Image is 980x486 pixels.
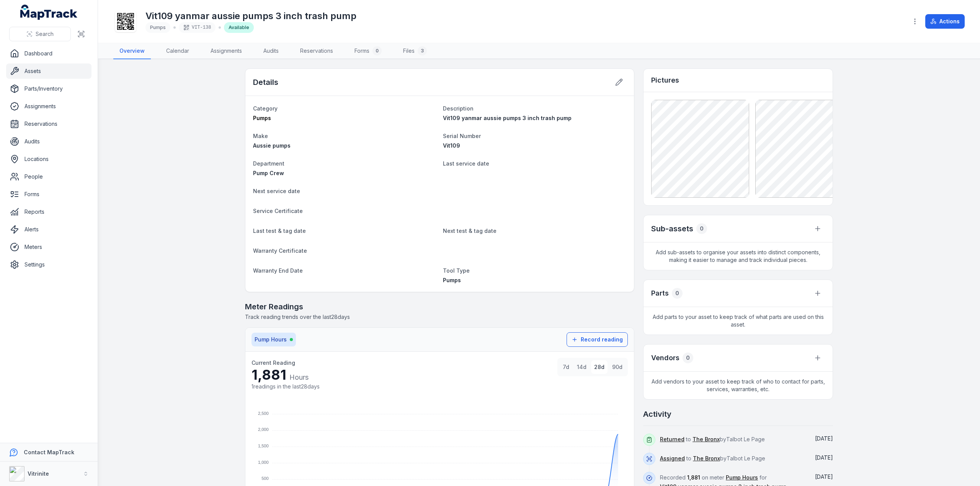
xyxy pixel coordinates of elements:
[443,115,572,121] span: Vit109 yanmar aussie pumps 3 inch trash pump
[6,46,91,61] a: Dashboard
[815,435,833,442] span: [DATE]
[252,383,320,390] div: 1 readings in the last 28 days
[253,105,278,112] span: Category
[253,188,300,194] span: Next service date
[252,367,320,383] div: 1,881
[257,43,285,59] a: Audits
[651,288,669,299] h3: Parts
[253,208,303,214] span: Service Certificate
[224,22,254,33] div: Available
[6,204,91,219] a: Reports
[443,277,461,283] span: Pumps
[253,170,284,176] span: Pump Crew
[6,99,91,114] a: Assignments
[6,187,91,202] a: Forms
[443,133,481,139] span: Serial Number
[643,409,671,419] h2: Activity
[443,105,474,112] span: Description
[6,81,91,96] a: Parts/Inventory
[6,169,91,184] a: People
[348,43,388,59] a: Forms0
[294,43,339,59] a: Reservations
[644,307,833,335] span: Add parts to your asset to keep track of what parts are used on this asset.
[815,473,833,480] time: 07/10/2025, 1:53:57 pm
[418,46,427,55] div: 3
[443,267,470,274] span: Tool Type
[696,223,707,234] div: 0
[693,455,720,462] a: The Bronx
[253,160,284,167] span: Department
[726,474,758,481] a: Pump Hours
[574,360,590,374] button: 14d
[815,473,833,480] span: [DATE]
[258,427,269,432] tspan: 2,000
[20,5,78,20] a: MapTrack
[6,116,91,132] a: Reservations
[245,301,634,312] h2: Meter Readings
[253,77,278,88] h2: Details
[815,454,833,461] time: 07/10/2025, 1:56:37 pm
[815,435,833,442] time: 07/10/2025, 2:09:15 pm
[255,336,287,343] span: Pump Hours
[651,353,679,363] h3: Vendors
[28,470,49,477] strong: Vitrinite
[815,454,833,461] span: [DATE]
[289,373,309,381] span: Hours
[443,142,460,149] span: Vit109
[36,30,54,38] span: Search
[660,436,684,443] a: Returned
[9,27,71,41] button: Search
[651,223,693,234] h2: Sub-assets
[672,288,683,299] div: 0
[204,43,248,59] a: Assignments
[145,10,356,22] h1: Vit109 yanmar aussie pumps 3 inch trash pump
[113,43,151,59] a: Overview
[6,63,91,79] a: Assets
[258,411,269,416] tspan: 2,500
[397,43,433,59] a: Files3
[372,46,382,55] div: 0
[660,455,685,462] a: Assigned
[443,160,489,167] span: Last service date
[6,134,91,149] a: Audits
[253,267,303,274] span: Warranty End Date
[179,22,216,33] div: VIT-138
[925,14,965,29] button: Actions
[261,476,268,481] tspan: 500
[443,228,497,234] span: Next test & tag date
[660,455,765,462] span: to by Talbot Le Page
[687,474,700,481] span: 1,881
[644,242,833,270] span: Add sub-assets to organise your assets into distinct components, making it easier to manage and t...
[160,43,195,59] a: Calendar
[258,444,269,448] tspan: 1,500
[591,360,608,374] button: 28d
[581,336,623,343] span: Record reading
[6,222,91,237] a: Alerts
[609,360,626,374] button: 90d
[6,151,91,167] a: Locations
[150,24,166,30] span: Pumps
[253,142,291,149] span: Aussie pumps
[252,333,296,346] button: Pump Hours
[253,247,307,254] span: Warranty Certificate
[6,239,91,255] a: Meters
[644,372,833,399] span: Add vendors to your asset to keep track of who to contact for parts, services, warranties, etc.
[253,115,271,121] span: Pumps
[6,257,91,272] a: Settings
[693,436,720,443] a: The Bronx
[660,436,765,442] span: to by Talbot Le Page
[252,359,295,366] span: Current Reading
[245,314,350,320] span: Track reading trends over the last 28 days
[24,449,74,455] strong: Contact MapTrack
[560,360,572,374] button: 7d
[258,460,269,465] tspan: 1,000
[683,353,693,363] div: 0
[253,133,268,139] span: Make
[567,332,628,347] button: Record reading
[651,75,679,86] h3: Pictures
[253,228,306,234] span: Last test & tag date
